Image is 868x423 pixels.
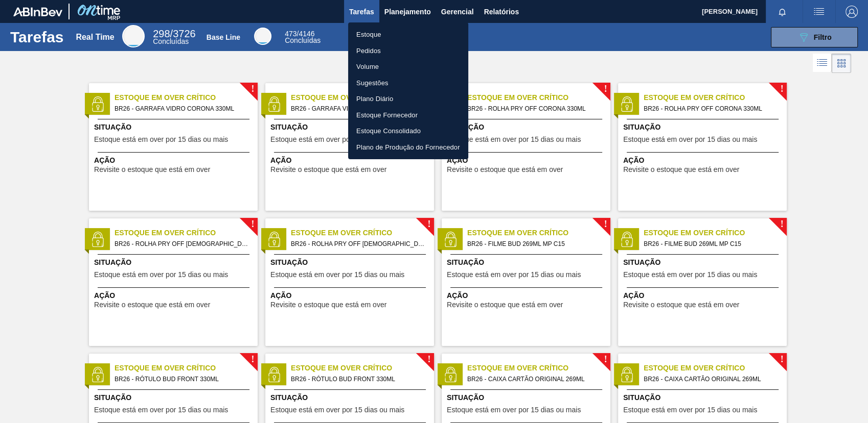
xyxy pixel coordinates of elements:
a: Plano Diário [348,91,468,107]
a: Estoque Fornecedor [348,107,468,123]
a: Pedidos [348,43,468,59]
a: Sugestões [348,75,468,91]
a: Plano de Produção do Fornecedor [348,139,468,156]
a: Volume [348,59,468,75]
a: Estoque [348,27,468,43]
a: Estoque Consolidado [348,123,468,139]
